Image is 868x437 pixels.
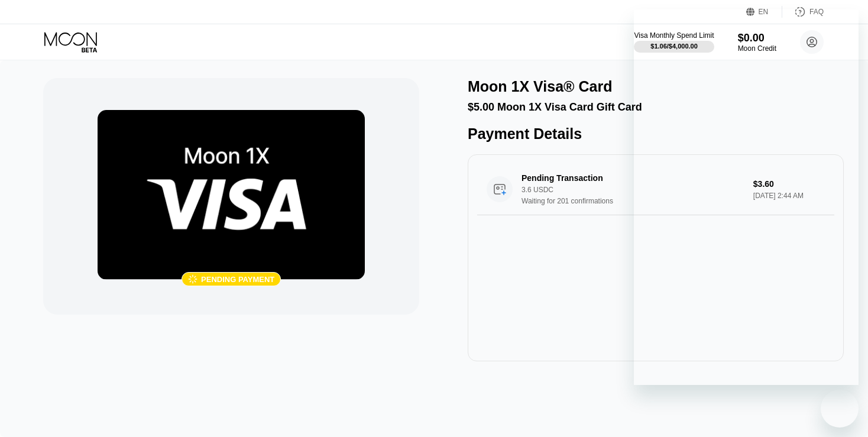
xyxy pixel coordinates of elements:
iframe: Messaging window [634,9,859,385]
div: FAQ [782,6,824,18]
div:  [188,274,197,284]
div: Pending Transaction3.6 USDCWaiting for 201 confirmations$3.60[DATE] 2:44 AM [477,164,834,215]
div: FAQ [809,8,824,16]
div: Pending payment [201,275,274,284]
div: Waiting for 201 confirmations [522,197,753,205]
div: $5.00 Moon 1X Visa Card Gift Card [468,101,844,114]
div: EN [746,6,782,18]
iframe: Button to launch messaging window, conversation in progress [821,390,859,428]
div: 3.6 USDC [522,186,753,194]
div: Moon 1X Visa® Card [468,78,612,95]
div: Payment Details [468,125,844,143]
div: EN [759,8,769,16]
div: Pending Transaction [522,173,737,183]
